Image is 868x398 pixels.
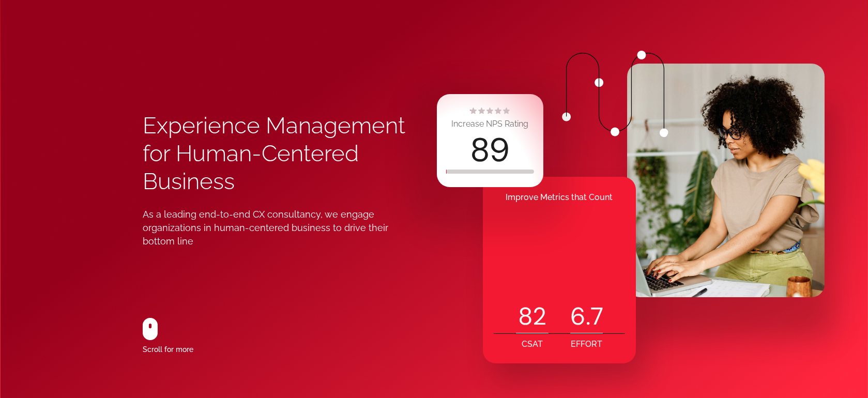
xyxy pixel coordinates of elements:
[143,208,409,248] div: As a leading end-to-end CX consultancy, we engage organizations in human-centered business to dri...
[451,117,528,131] div: Increase NPS Rating
[143,342,193,357] div: Scroll for more
[522,334,543,355] div: CSAT
[571,334,602,355] div: EFFORT
[516,300,549,333] div: 82
[590,300,603,333] code: 7
[143,112,434,195] h1: Experience Management for Human-Centered Business
[570,300,586,333] code: 6
[483,187,636,208] div: Improve Metrics that Count
[470,134,510,167] div: 89
[570,300,603,333] div: .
